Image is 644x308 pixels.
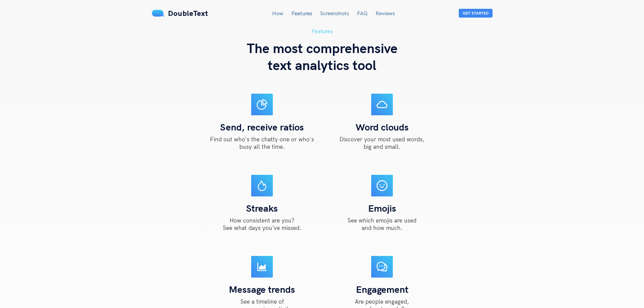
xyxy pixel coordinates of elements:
a: Reviews [376,10,395,17]
h4: Send, receive ratios [220,122,304,132]
a: Screenshots [320,10,349,17]
h4: Word clouds [356,122,409,132]
img: mS3x8y1f88AAAAABJRU5ErkJggg== [152,10,165,17]
a: FAQ [357,10,367,17]
h3: The most comprehensive text analytics tool [152,40,493,73]
h5: Features [152,27,493,35]
p: Find out who's the chatty one or who's busy all the time. [209,136,315,150]
h4: Message trends [229,284,295,294]
a: DoubleText [152,8,208,18]
span: pie-chart [257,99,267,110]
p: Discover your most used words, big and small. [339,136,425,150]
p: How consistent are you? See what days you've missed. [223,217,302,232]
a: How [272,10,283,17]
a: Features [291,10,312,17]
h4: Emojis [368,203,396,213]
h4: Streaks [246,203,278,213]
span: fire [257,180,267,191]
span: smile [377,180,387,191]
p: See which emojis are used and how much. [348,217,416,232]
span: comment [377,261,387,272]
button: Get Started [459,9,493,18]
span: DoubleText [168,8,208,18]
h4: Engagement [356,284,408,294]
span: area-chart [257,261,267,272]
span: cloud [377,99,387,110]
